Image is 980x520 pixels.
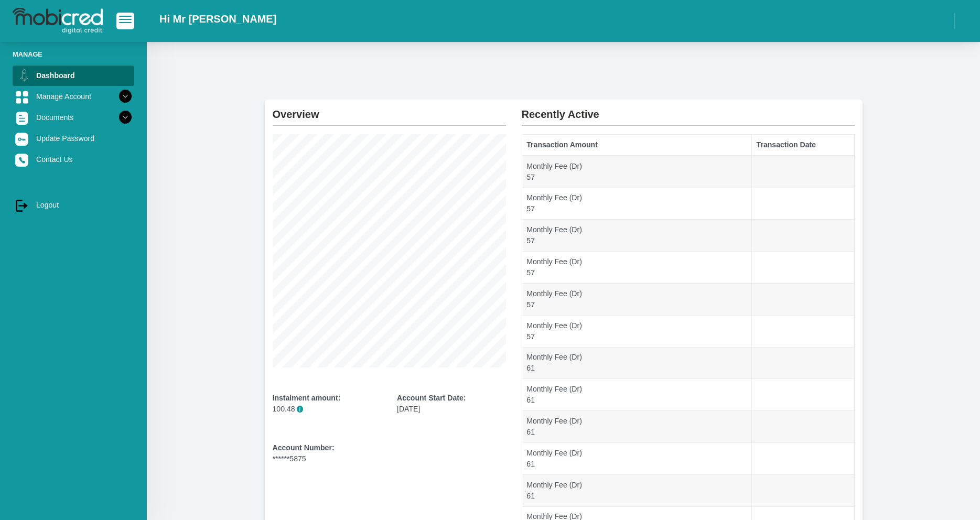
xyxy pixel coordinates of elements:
[522,411,751,443] td: Monthly Fee (Dr) 61
[522,135,751,156] th: Transaction Amount
[522,100,855,121] h2: Recently Active
[273,404,382,415] p: 100.48
[159,13,276,25] h2: Hi Mr [PERSON_NAME]
[522,220,751,252] td: Monthly Fee (Dr) 57
[273,100,506,121] h2: Overview
[13,86,134,106] a: Manage Account
[751,135,854,156] th: Transaction Date
[397,393,506,415] div: [DATE]
[522,474,751,506] td: Monthly Fee (Dr) 61
[397,394,466,402] b: Account Start Date:
[13,128,134,148] a: Update Password
[13,149,134,169] a: Contact Us
[273,443,335,452] b: Account Number:
[13,49,134,59] li: Manage
[13,195,134,215] a: Logout
[522,283,751,315] td: Monthly Fee (Dr) 57
[522,347,751,379] td: Monthly Fee (Dr) 61
[273,394,341,402] b: Instalment amount:
[13,66,134,85] a: Dashboard
[522,443,751,475] td: Monthly Fee (Dr) 61
[13,8,103,34] img: logo-mobicred.svg
[522,156,751,188] td: Monthly Fee (Dr) 57
[522,379,751,411] td: Monthly Fee (Dr) 61
[522,315,751,347] td: Monthly Fee (Dr) 57
[13,107,134,127] a: Documents
[297,406,304,413] span: i
[522,188,751,220] td: Monthly Fee (Dr) 57
[522,252,751,284] td: Monthly Fee (Dr) 57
